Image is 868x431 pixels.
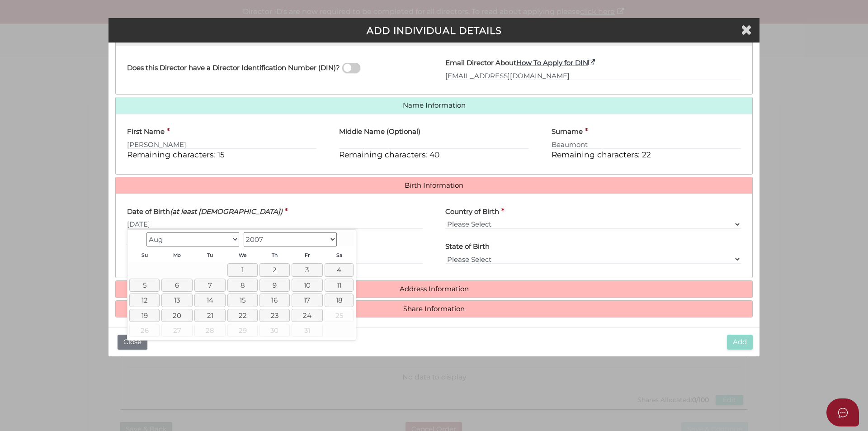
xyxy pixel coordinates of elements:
a: 24 [292,309,323,322]
a: 13 [161,294,193,307]
a: 23 [259,309,290,322]
i: (at least [DEMOGRAPHIC_DATA]) [170,207,283,216]
span: 28 [194,324,226,337]
a: 21 [194,309,226,322]
a: 9 [259,279,290,292]
a: 18 [325,294,354,307]
a: 22 [227,309,258,322]
a: 12 [129,294,160,307]
a: 11 [325,279,354,292]
span: Friday [305,252,310,258]
span: Remaining characters: 40 [339,150,439,159]
span: Remaining characters: 15 [127,150,225,159]
a: 5 [129,279,160,292]
a: 4 [325,263,354,276]
select: v [445,219,741,229]
span: 29 [227,324,258,337]
a: 6 [161,279,193,292]
a: 20 [161,309,193,322]
input: dd/mm/yyyy [127,219,423,229]
a: Prev [129,232,144,246]
a: 10 [292,279,323,292]
a: 7 [194,279,226,292]
a: 1 [227,263,258,276]
span: 31 [292,324,323,337]
h4: Country of Birth [445,208,499,216]
h4: Date of Birth [127,208,283,216]
a: Next [339,232,354,246]
a: 2 [259,263,290,276]
span: 26 [129,324,160,337]
span: Tuesday [207,252,213,258]
span: Remaining characters: 22 [552,150,651,159]
span: 27 [161,324,193,337]
a: Address Information [123,285,745,293]
a: 15 [227,294,258,307]
span: Monday [173,252,181,258]
a: 17 [292,294,323,307]
a: Birth Information [123,182,745,189]
span: Wednesday [239,252,247,258]
a: 3 [292,263,323,276]
a: 19 [129,309,160,322]
button: Add [727,335,753,350]
span: 25 [325,309,354,322]
span: Thursday [272,252,278,258]
span: Saturday [336,252,342,258]
span: 30 [259,324,290,337]
a: 8 [227,279,258,292]
span: Sunday [142,252,148,258]
button: Close [118,335,147,350]
a: 16 [259,294,290,307]
h4: State of Birth [445,243,490,251]
button: Open asap [826,398,859,426]
a: 14 [194,294,226,307]
a: Share Information [123,305,745,313]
